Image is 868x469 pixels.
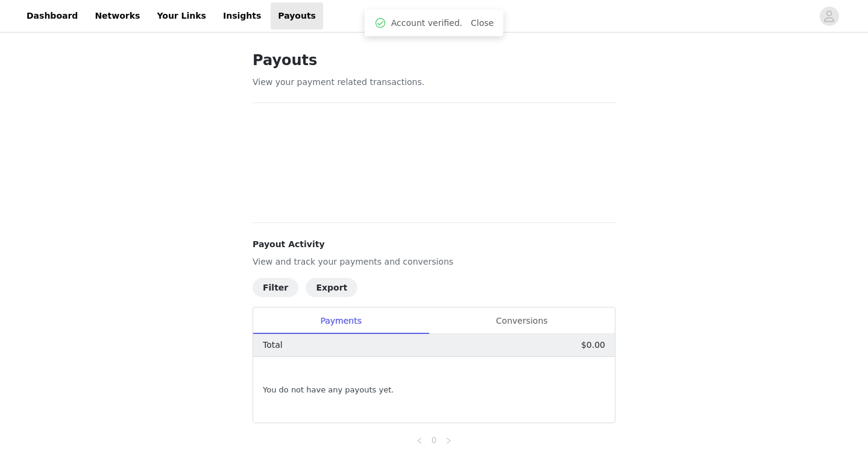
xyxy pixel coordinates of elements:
span: You do not have any payouts yet. [263,384,394,396]
div: avatar [823,7,835,26]
a: 0 [427,433,441,447]
a: Insights [216,2,268,30]
li: Next Page [441,433,456,447]
h4: Payout Activity [253,238,615,251]
i: icon: left [416,437,423,444]
li: Previous Page [412,433,427,447]
a: Dashboard [19,2,85,30]
a: Payouts [271,2,323,30]
i: icon: right [445,437,452,444]
div: Payments [253,307,429,335]
a: Your Links [149,2,213,30]
p: Total [263,339,283,351]
button: Export [306,278,357,297]
a: Networks [87,2,147,30]
h1: Payouts [253,49,615,71]
li: 0 [427,433,441,447]
a: Close [471,18,494,28]
p: $0.00 [581,339,605,351]
p: View your payment related transactions. [253,76,615,89]
div: Conversions [429,307,615,335]
span: Account verified. [391,17,462,30]
button: Filter [253,278,298,297]
p: View and track your payments and conversions [253,256,615,268]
